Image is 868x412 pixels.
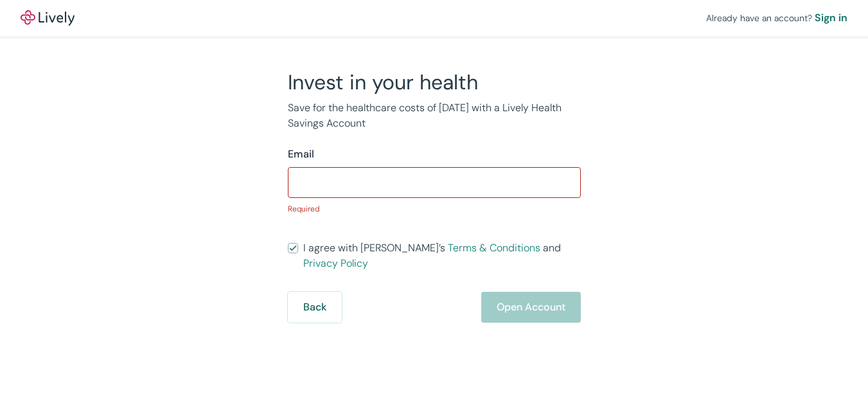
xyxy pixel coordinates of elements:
a: Privacy Policy [303,256,368,270]
img: Lively [21,10,75,26]
div: Already have an account? [706,10,847,26]
span: I agree with [PERSON_NAME]’s and [303,240,581,271]
button: Back [288,292,342,323]
a: LivelyLively [21,10,75,26]
p: Required [288,203,581,215]
label: Email [288,147,314,162]
p: Save for the healthcare costs of [DATE] with a Lively Health Savings Account [288,100,581,131]
h2: Invest in your health [288,69,581,95]
a: Sign in [815,10,847,26]
a: Terms & Conditions [448,241,540,255]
